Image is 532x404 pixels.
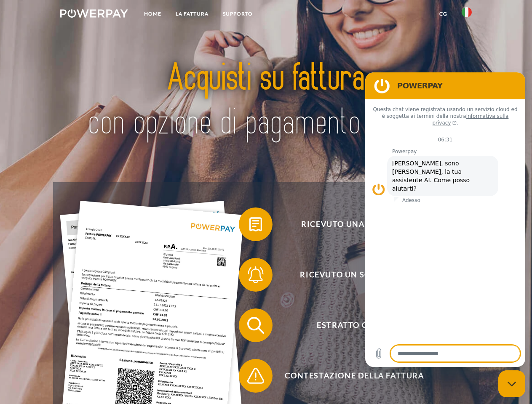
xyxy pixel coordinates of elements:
[239,308,458,342] button: Estratto conto
[245,315,266,336] img: qb_search.svg
[245,214,266,235] img: qb_bill.svg
[498,370,525,397] iframe: Pulsante per aprire la finestra di messaggistica, conversazione in corso
[239,359,458,393] button: Contestazione della fattura
[251,258,457,292] span: Ricevuto un sollecito?
[239,258,458,292] button: Ricevuto un sollecito?
[168,6,216,21] a: LA FATTURA
[462,7,472,17] img: it
[251,359,457,393] span: Contestazione della fattura
[137,6,168,21] a: Home
[239,207,458,241] button: Ricevuto una fattura?
[245,264,266,285] img: qb_bell.svg
[432,6,454,21] a: CG
[365,72,525,367] iframe: Finestra di messaggistica
[216,6,260,21] a: Supporto
[251,207,457,241] span: Ricevuto una fattura?
[245,365,266,386] img: qb_warning.svg
[251,308,457,342] span: Estratto conto
[80,40,452,161] img: title-powerpay_it.svg
[60,9,128,18] img: logo-powerpay-white.svg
